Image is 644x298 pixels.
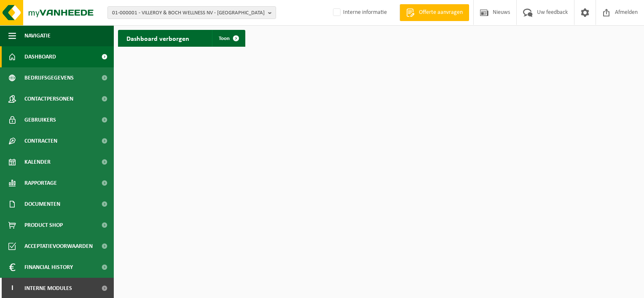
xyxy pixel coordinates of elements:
[24,152,51,173] span: Kalender
[24,109,56,130] span: Gebruikers
[24,236,93,257] span: Acceptatievoorwaarden
[24,215,63,236] span: Product Shop
[24,130,57,152] span: Contracten
[24,194,60,215] span: Documenten
[24,257,73,278] span: Financial History
[112,7,265,19] span: 01-000001 - VILLEROY & BOCH WELLNESS NV - [GEOGRAPHIC_DATA]
[24,173,57,194] span: Rapportage
[118,30,198,46] h2: Dashboard verborgen
[107,6,276,19] button: 01-000001 - VILLEROY & BOCH WELLNESS NV - [GEOGRAPHIC_DATA]
[24,46,56,67] span: Dashboard
[24,25,51,46] span: Navigatie
[417,8,465,17] span: Offerte aanvragen
[331,6,387,19] label: Interne informatie
[400,4,469,21] a: Offerte aanvragen
[219,36,230,41] span: Toon
[24,88,73,109] span: Contactpersonen
[212,30,244,47] a: Toon
[24,67,74,88] span: Bedrijfsgegevens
